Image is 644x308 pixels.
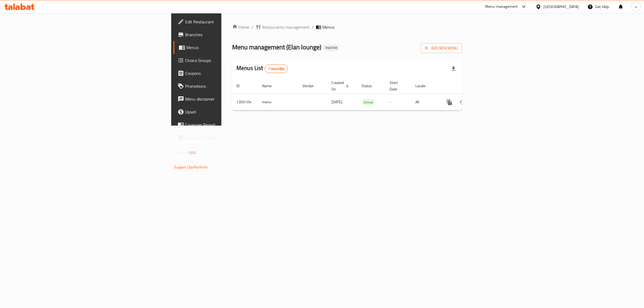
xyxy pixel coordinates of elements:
a: Coverage Report [173,118,279,131]
span: Restaurants management [262,24,310,30]
div: Inactive [323,45,339,51]
button: more [443,96,456,109]
span: Coverage Report [185,122,275,128]
a: Menus [173,41,279,54]
a: Choice Groups [173,54,279,67]
span: Inactive [323,45,339,50]
span: Branches [185,31,275,38]
span: Menu disclaimer [185,96,275,102]
a: Promotions [173,80,279,93]
span: Edit Restaurant [185,19,275,25]
a: Restaurants management [255,24,310,30]
td: All [411,94,439,110]
a: Upsell [173,105,279,118]
button: Add New Menu [420,43,462,53]
span: Locale [415,83,432,89]
table: enhanced table [232,78,499,111]
td: - [385,94,411,110]
a: Edit Restaurant [173,15,279,28]
span: Choice Groups [185,57,275,64]
span: Version: [174,149,187,156]
span: Menus [186,44,275,51]
a: Coupons [173,67,279,80]
div: Export file [447,62,460,75]
span: 1.0.0 [188,149,196,156]
span: Promotions [185,83,275,89]
span: a [635,4,637,10]
a: Support.OpsPlatform [174,164,208,171]
nav: breadcrumb [232,24,462,30]
span: Active [361,99,375,105]
span: Grocery Checklist [185,134,275,141]
span: Menus [322,24,335,30]
span: ID [236,83,247,89]
a: Branches [173,28,279,41]
span: Upsell [185,109,275,115]
span: [DATE] [331,98,342,105]
th: Actions [439,78,499,94]
span: Add New Menu [425,45,458,52]
span: Start Date [390,79,405,92]
div: Total records count [265,64,288,73]
div: Menu-management [485,3,518,10]
span: 1 record(s) [265,66,288,71]
a: Menu disclaimer [173,93,279,105]
span: Name [262,83,279,89]
span: Status [361,83,379,89]
a: Grocery Checklist [173,131,279,144]
li: / [312,24,314,30]
span: Get support on: [174,158,199,165]
span: Vendor [302,83,321,89]
span: Created On [331,79,351,92]
h2: Menus List [236,64,288,73]
div: [GEOGRAPHIC_DATA] [543,4,579,10]
span: Coupons [185,70,275,76]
